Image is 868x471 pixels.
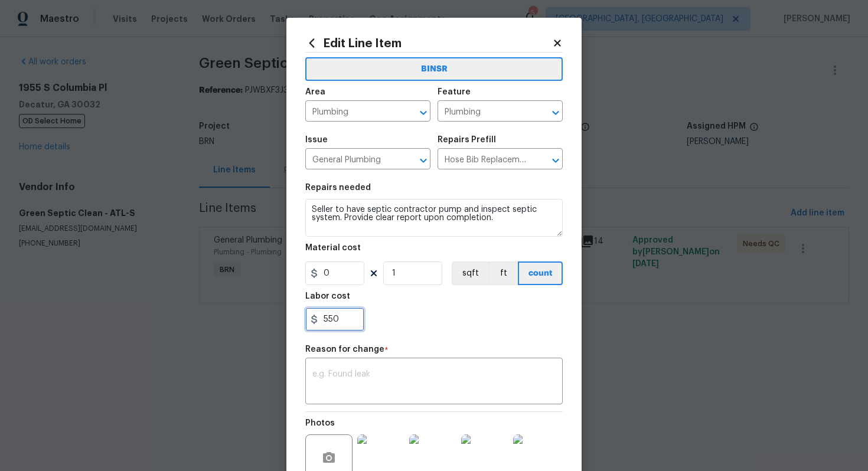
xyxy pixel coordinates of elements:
[452,261,488,285] button: sqft
[305,136,328,144] h5: Issue
[305,37,552,50] h2: Edit Line Item
[438,88,471,96] h5: Feature
[305,199,563,237] textarea: Seller to have septic contractor pump and inspect septic system. Provide clear report upon comple...
[305,345,384,354] h5: Reason for change
[305,419,335,427] h5: Photos
[518,261,563,285] button: count
[305,292,350,300] h5: Labor cost
[305,88,325,96] h5: Area
[547,152,564,169] button: Open
[415,104,432,121] button: Open
[547,104,564,121] button: Open
[305,57,563,81] button: BINSR
[438,136,496,144] h5: Repairs Prefill
[305,184,371,192] h5: Repairs needed
[488,261,518,285] button: ft
[415,152,432,169] button: Open
[305,244,361,252] h5: Material cost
